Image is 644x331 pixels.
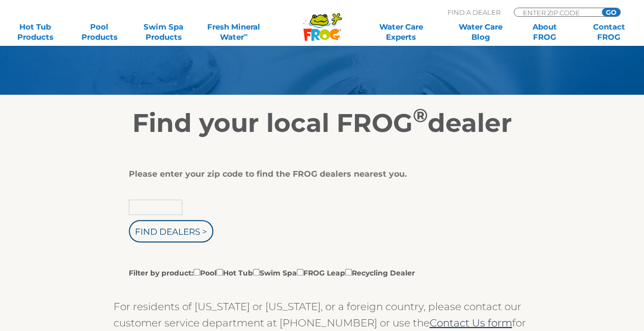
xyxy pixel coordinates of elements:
p: Find A Dealer [447,8,500,17]
input: Filter by product:PoolHot TubSwim SpaFROG LeapRecycling Dealer [345,269,352,275]
div: Please enter your zip code to find the FROG dealers nearest you. [129,169,508,179]
sup: ® [413,104,428,127]
a: Fresh MineralWater∞ [203,22,265,42]
a: Water CareExperts [360,22,441,42]
input: Filter by product:PoolHot TubSwim SpaFROG LeapRecycling Dealer [253,269,260,275]
a: Swim SpaProducts [138,22,188,42]
a: AboutFROG [520,22,570,42]
input: Zip Code Form [522,8,591,17]
a: PoolProducts [74,22,124,42]
label: Filter by product: Pool Hot Tub Swim Spa FROG Leap Recycling Dealer [129,267,415,278]
a: Water CareBlog [456,22,506,42]
sup: ∞ [244,31,248,38]
input: GO [602,8,620,16]
a: Contact Us form [430,317,512,329]
input: Find Dealers > [129,220,213,242]
input: Filter by product:PoolHot TubSwim SpaFROG LeapRecycling Dealer [193,269,200,275]
input: Filter by product:PoolHot TubSwim SpaFROG LeapRecycling Dealer [297,269,303,275]
a: Hot TubProducts [10,22,60,42]
h2: Find your local FROG dealer [9,108,635,139]
input: Filter by product:PoolHot TubSwim SpaFROG LeapRecycling Dealer [216,269,223,275]
a: ContactFROG [584,22,634,42]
